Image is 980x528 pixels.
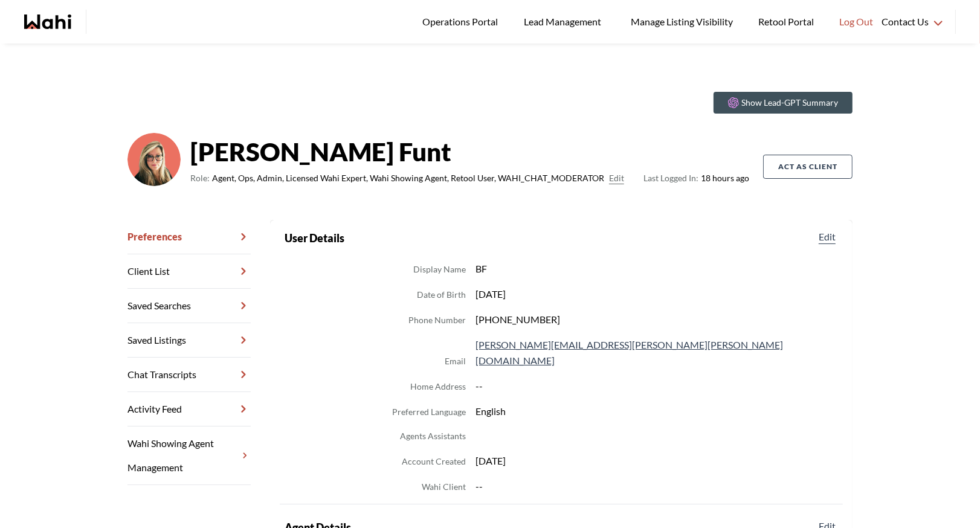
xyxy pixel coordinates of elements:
[609,171,624,185] button: Edit
[445,354,466,369] dt: Email
[127,289,251,323] a: Saved Searches
[475,453,838,469] dd: [DATE]
[285,230,344,246] h2: User Details
[127,220,251,254] a: Preferences
[127,392,251,427] a: Activity Feed
[212,171,604,185] span: Agent, Ops, Admin, Licensed Wahi Expert, Wahi Showing Agent, Retool User, WAHI_CHAT_MODERATOR
[758,14,817,30] span: Retool Portal
[127,254,251,289] a: Client List
[127,133,181,186] img: ef0591e0ebeb142b.png
[392,405,466,419] dt: Preferred Language
[413,262,466,277] dt: Display Name
[643,171,749,185] span: 18 hours ago
[741,97,838,109] p: Show Lead-GPT Summary
[714,92,853,114] button: Show Lead-GPT Summary
[643,173,698,183] span: Last Logged In:
[524,14,605,30] span: Lead Management
[190,171,210,185] span: Role:
[475,261,838,277] dd: BF
[627,14,737,30] span: Manage Listing Visibility
[400,429,466,443] dt: Agents Assistants
[190,134,749,170] strong: [PERSON_NAME] Funt
[475,378,838,394] dd: --
[127,358,251,392] a: Chat Transcripts
[475,286,838,302] dd: [DATE]
[402,454,466,469] dt: Account Created
[408,313,466,327] dt: Phone Number
[475,312,838,327] dd: [PHONE_NUMBER]
[422,14,502,30] span: Operations Portal
[127,427,251,485] a: Wahi Showing Agent Management
[475,478,838,494] dd: --
[127,323,251,358] a: Saved Listings
[417,288,466,302] dt: Date of Birth
[422,480,466,494] dt: Wahi Client
[763,155,853,179] button: Act as Client
[410,379,466,394] dt: Home Address
[475,337,838,369] dd: [PERSON_NAME][EMAIL_ADDRESS][PERSON_NAME][PERSON_NAME][DOMAIN_NAME]
[816,230,838,244] button: Edit
[24,14,71,29] a: Wahi homepage
[839,14,873,30] span: Log Out
[475,404,838,419] dd: English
